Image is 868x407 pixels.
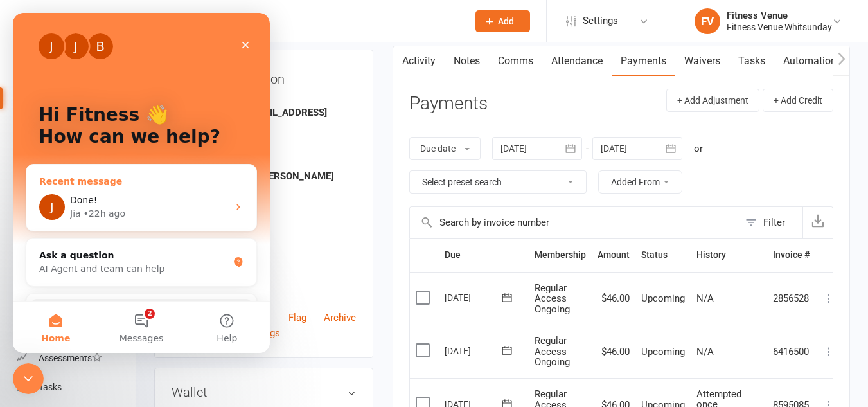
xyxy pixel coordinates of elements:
[695,8,720,34] div: FV
[696,293,714,304] span: N/A
[635,239,691,271] th: Status
[409,94,488,114] h3: Payments
[592,272,635,325] td: $46.00
[529,239,592,271] th: Membership
[445,341,504,361] div: [DATE]
[592,325,635,378] td: $46.00
[739,207,802,238] button: Filter
[57,194,68,208] div: Jia
[729,46,774,76] a: Tasks
[13,151,244,219] div: Recent messageProfile image for JiaDone!Jia•22h ago
[17,373,136,402] a: Tasks
[13,363,44,394] iframe: Intercom live chat
[696,346,714,357] span: N/A
[727,21,832,33] div: Fitness Venue Whitsunday
[50,21,76,46] div: Profile image for Jia
[26,236,215,249] div: Ask a question
[13,225,244,274] div: Ask a questionAI Agent and team can help
[675,46,729,76] a: Waivers
[767,272,815,325] td: 2856528
[393,46,445,76] a: Activity
[172,289,257,340] button: Help
[694,141,703,156] div: or
[172,385,356,399] h3: Wallet
[763,89,833,112] button: + Add Credit
[26,162,231,176] div: Recent message
[445,46,489,76] a: Notes
[13,170,244,218] div: Profile image for JiaDone!Jia•22h ago
[169,12,459,30] input: Search...
[26,21,51,46] div: Profile image for Jessica
[763,215,785,230] div: Filter
[641,346,685,357] span: Upcoming
[324,310,356,325] a: Archive
[598,170,682,194] button: Added From
[592,239,635,271] th: Amount
[535,282,570,315] span: Regular Access Ongoing
[691,239,767,271] th: History
[13,13,270,353] iframe: Intercom live chat
[489,46,542,76] a: Comms
[28,321,57,330] span: Home
[409,137,481,160] button: Due date
[26,91,231,113] p: Hi Fitness 👋
[612,46,675,76] a: Payments
[39,353,102,363] div: Assessments
[542,46,612,76] a: Attendance
[39,382,62,392] div: Tasks
[641,293,685,304] span: Upcoming
[583,6,618,35] span: Settings
[767,325,815,378] td: 6416500
[439,239,529,271] th: Due
[410,207,739,238] input: Search by invoice number
[727,10,832,21] div: Fitness Venue
[57,182,84,192] span: Done!
[204,321,224,330] span: Help
[288,310,306,325] a: Flag
[767,239,815,271] th: Invoice #
[85,289,171,340] button: Messages
[774,46,851,76] a: Automations
[221,21,244,44] div: Close
[71,194,112,208] div: • 22h ago
[26,113,231,135] p: How can we help?
[666,89,759,112] button: + Add Adjustment
[535,335,570,368] span: Regular Access Ongoing
[26,181,52,207] div: Profile image for Jia
[26,249,215,263] div: AI Agent and team can help
[107,321,151,330] span: Messages
[17,344,136,373] a: Assessments
[75,21,100,46] div: Profile image for Bec
[475,10,530,32] button: Add
[445,287,504,307] div: [DATE]
[498,16,514,26] span: Add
